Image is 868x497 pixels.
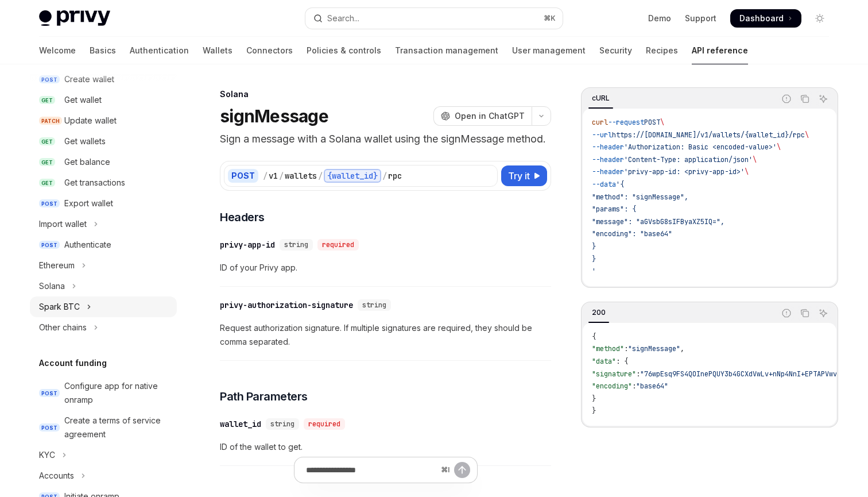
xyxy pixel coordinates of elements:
span: 'Authorization: Basic <encoded-value>' [624,142,777,152]
div: cURL [588,91,613,105]
span: Path Parameters [220,388,308,404]
h5: Account funding [39,356,107,370]
a: POSTAuthenticate [30,234,177,255]
button: Open in ChatGPT [433,106,532,126]
div: Import wallet [39,217,87,231]
div: Configure app for native onramp [64,379,170,407]
span: POST [39,199,60,208]
a: Wallets [203,37,232,64]
a: GETGet transactions [30,172,177,193]
span: "params": { [592,205,636,214]
div: Ethereum [39,259,75,272]
div: Solana [39,279,65,293]
div: Get wallets [64,134,106,148]
button: Toggle Accounts section [30,465,177,486]
div: Export wallet [64,197,113,210]
a: Support [685,13,716,24]
a: Basics [90,37,116,64]
button: Toggle dark mode [811,9,829,28]
span: 'Content-Type: application/json' [624,155,753,164]
div: Create a terms of service agreement [64,414,170,441]
span: ' [592,267,596,276]
div: Search... [327,11,359,25]
div: rpc [388,170,402,182]
span: , [680,344,684,353]
span: POST [39,423,60,432]
a: Transaction management [395,37,498,64]
span: 'privy-app-id: <privy-app-id>' [624,167,745,176]
a: Dashboard [730,9,801,28]
button: Open search [305,8,563,29]
span: GET [39,158,55,167]
span: } [592,242,596,251]
a: GETGet balance [30,152,177,172]
div: {wallet_id} [324,169,381,183]
a: POSTConfigure app for native onramp [30,376,177,410]
div: Update wallet [64,114,117,128]
span: \ [805,130,809,140]
span: POST [39,389,60,398]
button: Toggle Import wallet section [30,214,177,234]
div: POST [228,169,258,183]
button: Toggle Other chains section [30,317,177,338]
span: ⌘ K [544,14,556,23]
span: "method" [592,344,624,353]
div: KYC [39,448,55,462]
div: Spark BTC [39,300,80,314]
a: Security [599,37,632,64]
span: \ [753,155,757,164]
button: Toggle Solana section [30,276,177,296]
button: Copy the contents from the code block [797,91,812,106]
span: --header [592,167,624,176]
span: "signature" [592,369,636,379]
span: ID of your Privy app. [220,261,551,275]
a: Policies & controls [307,37,381,64]
button: Report incorrect code [779,306,794,321]
div: / [318,170,323,182]
span: "encoding": "base64" [592,229,672,238]
div: Get transactions [64,176,125,190]
a: Recipes [646,37,678,64]
span: } [592,406,596,415]
button: Try it [501,165,547,186]
button: Ask AI [816,91,831,106]
p: Sign a message with a Solana wallet using the signMessage method. [220,131,551,147]
a: Connectors [246,37,293,64]
div: Get balance [64,155,110,169]
span: --request [608,118,644,127]
span: Try it [508,169,530,183]
h1: signMessage [220,106,328,126]
span: --url [592,130,612,140]
span: "data" [592,357,616,366]
button: Toggle Ethereum section [30,255,177,276]
a: Demo [648,13,671,24]
span: Request authorization signature. If multiple signatures are required, they should be comma separa... [220,321,551,349]
div: privy-authorization-signature [220,299,353,311]
button: Report incorrect code [779,91,794,106]
span: "message": "aGVsbG8sIFByaXZ5IQ=", [592,217,724,226]
a: PATCHUpdate wallet [30,110,177,131]
span: PATCH [39,117,62,125]
span: \ [745,167,749,176]
a: API reference [692,37,748,64]
span: : { [616,357,628,366]
div: 200 [588,306,609,319]
span: --data [592,180,616,189]
span: Headers [220,209,265,225]
span: Dashboard [739,13,784,24]
button: Ask AI [816,306,831,321]
span: } [592,394,596,403]
span: POST [39,241,60,249]
span: Open in ChatGPT [455,110,525,122]
span: { [592,332,596,341]
a: GETGet wallet [30,90,177,110]
span: '{ [616,180,624,189]
span: string [362,300,386,310]
span: GET [39,96,55,105]
div: Accounts [39,469,74,483]
span: "method": "signMessage", [592,192,688,202]
span: : [636,369,640,379]
div: / [279,170,284,182]
span: POST [644,118,660,127]
span: --header [592,155,624,164]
